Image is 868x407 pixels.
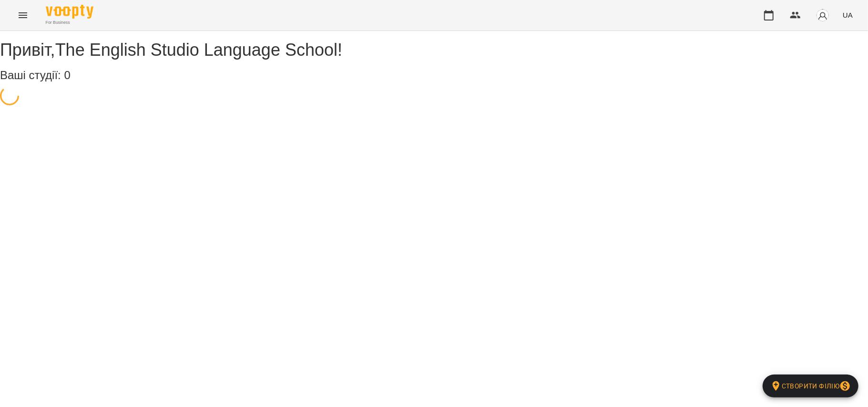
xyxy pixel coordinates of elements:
[46,5,93,19] img: Voopty Logo
[64,69,70,81] span: 0
[46,20,93,26] span: For Business
[11,4,34,27] button: Menu
[816,9,829,22] img: avatar_s.png
[839,6,857,24] button: UA
[843,10,853,20] span: UA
